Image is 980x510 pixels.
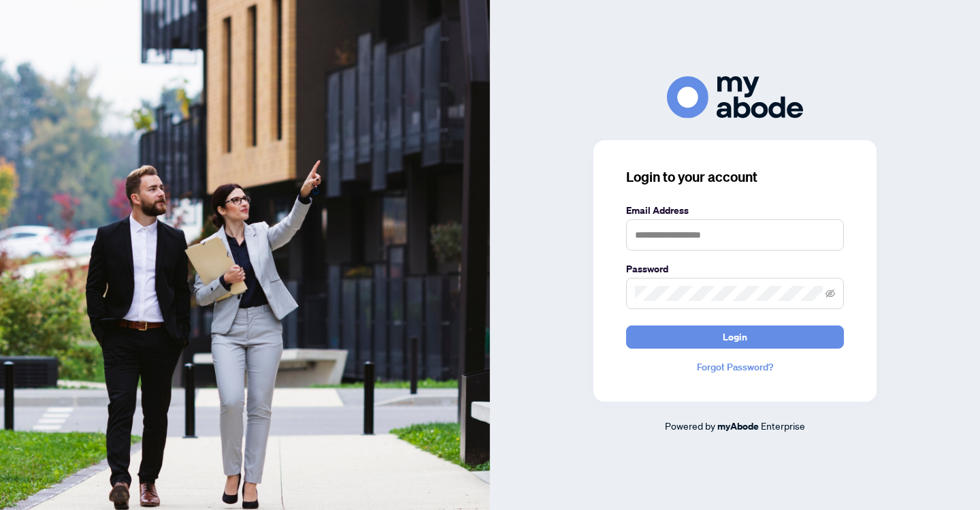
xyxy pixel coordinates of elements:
img: ma-logo [667,76,803,118]
span: eye-invisible [826,289,835,298]
button: Login [626,325,844,349]
span: Login [723,326,747,348]
a: myAbode [717,419,759,434]
label: Password [626,261,844,276]
a: Forgot Password? [626,360,844,374]
h3: Login to your account [626,168,844,187]
label: Email Address [626,203,844,218]
span: Enterprise [761,419,805,432]
span: Powered by [665,419,715,432]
